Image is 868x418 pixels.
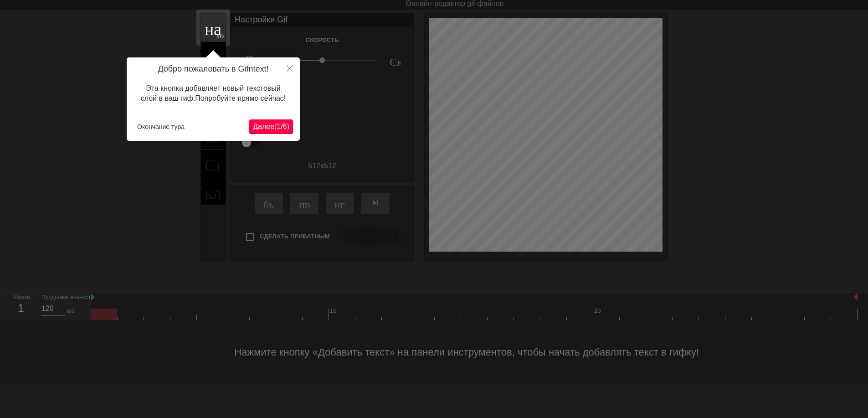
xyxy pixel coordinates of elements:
ya-tr-span: ) [287,123,289,130]
button: Окончание тура [134,120,188,134]
ya-tr-span: Далее [253,123,274,130]
ya-tr-span: Эта кнопка добавляет новый текстовый слой в ваш гиф. [141,84,281,102]
h4: Добро пожаловать в Gifntext! [134,64,293,74]
ya-tr-span: / [281,123,282,130]
ya-tr-span: 6 [283,123,287,130]
ya-tr-span: 1 [277,123,281,130]
button: Закрыть [280,57,300,78]
button: Далее [249,119,293,134]
ya-tr-span: ( [274,123,277,130]
ya-tr-span: Попробуйте прямо сейчас! [195,94,286,102]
